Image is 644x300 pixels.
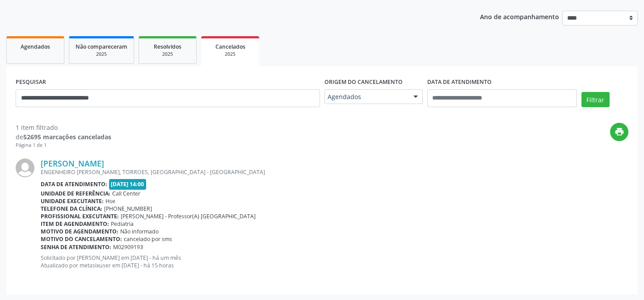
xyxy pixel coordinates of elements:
div: Página 1 de 1 [16,142,111,149]
p: Ano de acompanhamento [480,11,559,22]
b: Telefone da clínica: [41,205,102,212]
span: Agendados [21,43,50,50]
div: de [16,132,111,142]
b: Motivo de agendamento: [41,228,118,235]
b: Motivo do cancelamento: [41,235,122,243]
span: Agendados [328,92,404,101]
img: img [16,158,34,177]
span: Resolvidos [154,43,181,50]
span: Hse [105,197,115,205]
span: [PHONE_NUMBER] [104,205,152,212]
span: [PERSON_NAME] - Professor(A) [GEOGRAPHIC_DATA] [121,212,256,220]
b: Unidade de referência: [41,190,110,197]
span: [DATE] 14:00 [109,179,147,189]
b: Item de agendamento: [41,220,109,228]
a: [PERSON_NAME] [41,158,104,168]
strong: 52695 marcações canceladas [23,133,111,141]
b: Unidade executante: [41,197,104,205]
label: PESQUISAR [16,75,46,89]
div: 1 item filtrado [16,123,111,132]
span: M02909193 [113,243,143,251]
div: ENGENHEIRO [PERSON_NAME], TORROES, [GEOGRAPHIC_DATA] - [GEOGRAPHIC_DATA] [41,168,628,176]
span: Não compareceram [76,43,127,50]
span: cancelado por sms [124,235,172,243]
div: 2025 [207,51,253,58]
div: 2025 [76,51,127,58]
b: Data de atendimento: [41,180,107,188]
label: DATA DE ATENDIMENTO [427,75,492,89]
p: Solicitado por [PERSON_NAME] em [DATE] - há um mês Atualizado por metasixuser em [DATE] - há 15 h... [41,254,628,269]
i: print [615,127,624,137]
button: Filtrar [581,92,610,107]
span: Call Center [112,190,140,197]
span: Não informado [120,228,159,235]
button: print [610,123,628,141]
label: Origem do cancelamento [324,75,403,89]
span: Pediatria [111,220,134,228]
b: Senha de atendimento: [41,243,111,251]
b: Profissional executante: [41,212,119,220]
span: Cancelados [215,43,245,50]
div: 2025 [145,51,190,58]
